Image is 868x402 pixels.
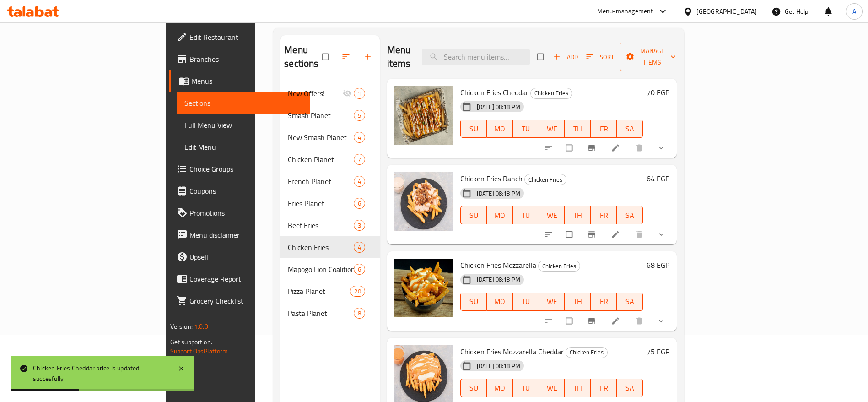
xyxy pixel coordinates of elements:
button: TH [565,379,591,397]
button: Branch-specific-item [582,224,604,244]
span: TU [517,122,535,136]
div: Chicken Fries4 [280,236,380,258]
span: TH [568,295,587,308]
div: items [354,132,365,143]
button: SU [460,206,487,224]
div: items [354,264,365,275]
span: Add item [551,50,580,64]
button: MO [487,206,513,224]
span: Version: [170,321,193,332]
span: Select to update [561,226,580,243]
span: Choice Groups [189,163,303,174]
div: Mapogo Lion Coalition Frepe6 [280,258,380,280]
button: MO [487,379,513,397]
button: TU [513,379,539,397]
nav: Menu sections [280,79,380,328]
h6: 70 EGP [647,86,669,99]
svg: Show Choices [657,143,666,152]
div: Chicken Fries Cheddar price is updated succesfully [33,363,168,384]
span: 1 [354,89,365,98]
button: Add [551,50,580,64]
span: WE [543,122,561,136]
div: items [350,286,365,297]
span: TU [517,209,535,222]
span: Manage items [627,45,678,68]
a: Menus [169,70,311,92]
span: A [852,6,856,16]
span: Pizza Planet [288,286,350,297]
button: TU [513,293,539,311]
div: Chicken Fries [524,174,566,185]
span: Chicken Fries Ranch [460,172,523,185]
img: Chicken Fries Mozzarella [394,259,453,317]
span: [DATE] 08:18 PM [473,362,524,370]
div: New Offers! [288,88,342,99]
a: Full Menu View [177,114,311,136]
div: New Offers!1 [280,82,380,104]
img: Chicken Fries Ranch [394,172,453,231]
div: Pasta Planet [288,308,353,319]
img: Chicken Fries Cheddar [394,86,453,145]
span: Select to update [561,312,580,330]
button: WE [539,293,565,311]
span: Menu disclaimer [189,229,303,240]
input: search [422,49,530,65]
span: Select all sections [317,48,336,65]
button: Sort [584,50,616,64]
div: items [354,198,365,209]
span: SA [620,381,639,395]
div: Menu-management [597,6,653,17]
span: Chicken Fries Mozzarella [460,258,536,272]
a: Sections [177,92,311,114]
span: MO [491,381,509,395]
span: SA [620,295,639,308]
a: Support.OpsPlatform [170,345,228,357]
span: Beef Fries [288,220,353,231]
h2: Menu items [387,43,411,71]
svg: Show Choices [657,316,666,326]
div: Chicken Fries [566,347,608,358]
span: Coverage Report [189,273,303,284]
button: FR [591,206,617,224]
span: WE [543,209,561,222]
div: items [354,176,365,187]
button: sort-choices [539,224,561,244]
button: show more [651,138,673,158]
span: SU [464,122,483,136]
span: 4 [354,243,365,252]
button: Add section [358,47,380,67]
button: TU [513,120,539,138]
span: Select section [532,48,551,65]
div: Chicken Fries [288,242,353,253]
span: TU [517,295,535,308]
div: Beef Fries3 [280,214,380,236]
span: WE [543,381,561,395]
a: Promotions [169,202,311,224]
span: 4 [354,177,365,186]
button: SU [460,120,487,138]
span: Chicken Fries [525,174,566,185]
span: Chicken Fries [566,347,607,358]
span: FR [594,122,613,136]
span: [DATE] 08:18 PM [473,275,524,284]
button: FR [591,379,617,397]
span: SU [464,295,483,308]
h6: 68 EGP [647,259,669,272]
div: Chicken Fries [530,88,572,99]
div: Chicken Planet [288,154,353,165]
a: Edit menu item [611,316,622,326]
span: TH [568,122,587,136]
a: Choice Groups [169,158,311,180]
span: Fries Planet [288,198,353,209]
button: Branch-specific-item [582,138,604,158]
span: Chicken Fries Mozzarella Cheddar [460,345,564,359]
a: Coupons [169,180,311,202]
button: SU [460,379,487,397]
span: Menus [191,76,303,87]
span: French Planet [288,176,353,187]
div: items [354,110,365,121]
div: Pizza Planet20 [280,280,380,302]
div: [GEOGRAPHIC_DATA] [696,6,757,16]
button: Branch-specific-item [582,311,604,331]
